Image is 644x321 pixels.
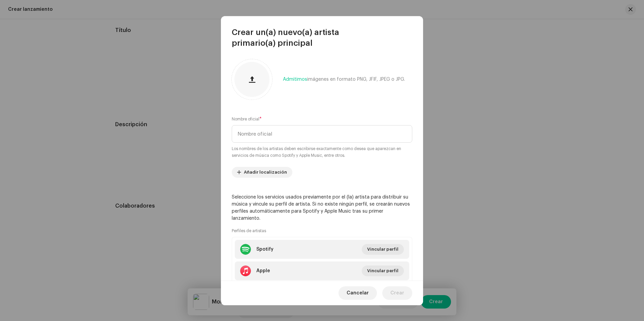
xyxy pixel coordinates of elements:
small: Nombre oficial [232,116,259,122]
span: Crear [390,286,404,299]
button: Cancelar [339,286,377,299]
span: Crear un(a) nuevo(a) artista primario(a) principal [232,27,412,48]
span: Vincular perfil [367,243,398,256]
button: Añadir localización [232,167,292,178]
small: Los nombres de los artistas deben escribirse exactamente como desea que aparezcan en servicios de... [232,145,412,159]
input: Nombre oficial [232,125,412,143]
div: Apple [256,268,270,274]
span: Cancelar [347,286,369,299]
div: Admitimos [283,77,405,82]
span: Añadir localización [244,166,287,179]
button: Vincular perfil [362,265,404,276]
button: Crear [382,286,412,299]
p: Seleccione los servicios usados previamente por el (la) artista para distribuir su música y vincu... [232,194,412,222]
div: Spotify [256,247,273,252]
button: Vincular perfil [362,244,404,255]
small: Perfiles de artistas [232,227,266,234]
span: Vincular perfil [367,264,398,278]
span: imágenes en formato PNG, JFIF, JPEG o JPG. [307,77,405,82]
